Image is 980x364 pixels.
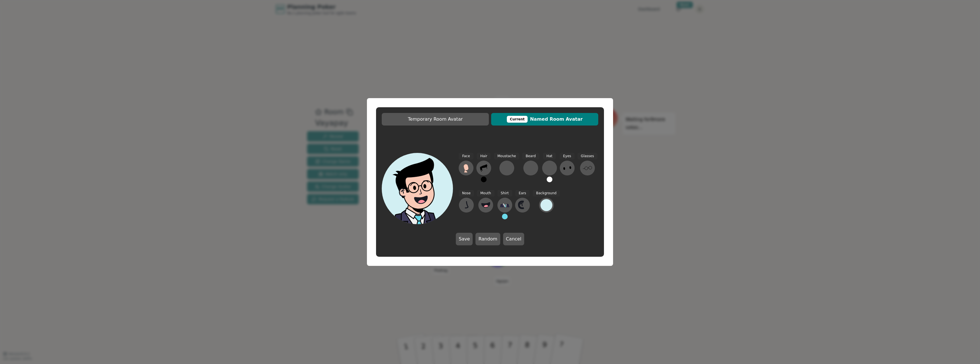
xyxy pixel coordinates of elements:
[491,113,598,126] button: CurrentNamed Room Avatar
[577,153,597,159] span: Glasses
[494,153,519,159] span: Moustache
[503,233,524,245] button: Cancel
[515,190,530,197] span: Ears
[385,116,486,123] span: Temporary Room Avatar
[456,233,473,245] button: Save
[497,190,512,197] span: Shirt
[459,153,473,159] span: Face
[475,233,500,245] button: Random
[507,116,528,123] div: This avatar will be displayed in dedicated rooms
[543,153,556,159] span: Hat
[459,190,474,197] span: Nose
[477,190,495,197] span: Mouth
[533,190,560,197] span: Background
[477,153,491,159] span: Hair
[560,153,575,159] span: Eyes
[522,153,539,159] span: Beard
[494,116,595,123] span: Named Room Avatar
[382,113,489,126] button: Temporary Room Avatar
